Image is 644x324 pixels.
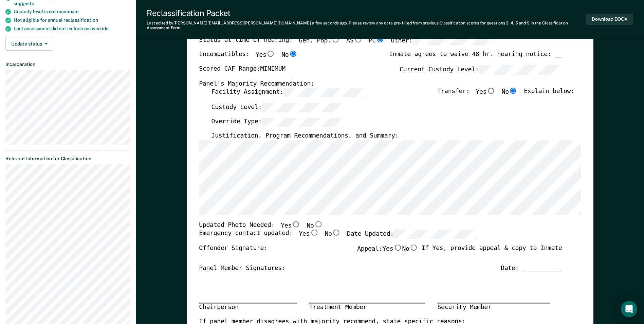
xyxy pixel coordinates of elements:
label: Gen. Pop. [299,36,340,45]
input: Yes [292,221,300,227]
input: Override Type: [262,117,345,126]
label: PC [368,36,384,45]
label: Date Updated: [347,230,477,239]
dt: Relevant Information for Classification [5,156,130,162]
input: Yes [266,51,275,57]
input: No [409,245,418,251]
span: a few seconds ago [312,21,347,25]
span: suggests [14,1,34,6]
label: Facility Assignment: [211,88,366,97]
div: Not eligible for annual [14,17,130,23]
label: Justification, Program Recommendations, and Summary: [211,132,399,140]
input: No [509,88,518,94]
label: No [281,51,297,60]
div: Emergency contact updated: [199,230,477,245]
input: AS [353,36,362,42]
div: Date: ___________ [501,264,562,272]
button: Download DOCX [586,14,633,25]
label: Scored CAF Range: MINIMUM [199,65,286,74]
div: Offender Signature: _______________________ If Yes, provide appeal & copy to Inmate [199,245,562,264]
label: No [307,221,323,230]
label: Appeal: [357,245,418,259]
div: Reclassification Packet [147,8,586,18]
input: Yes [310,230,318,236]
div: Last edited by [PERSON_NAME][EMAIL_ADDRESS][PERSON_NAME][DOMAIN_NAME] . Please review any data pr... [147,21,586,31]
div: Custody level is not [14,9,130,15]
div: Treatment Member [309,303,425,312]
label: Yes [256,51,275,60]
label: AS [346,36,362,45]
input: No [314,221,323,227]
div: Panel Member Signatures: [199,264,286,272]
input: Yes [393,245,402,251]
label: Custody Level: [211,103,345,112]
label: Yes [299,230,318,239]
input: Other: [412,36,496,45]
input: Current Custody Level: [479,65,562,74]
label: Yes [382,245,402,253]
input: Custody Level: [262,103,345,112]
label: Other: [391,36,496,45]
div: Open Intercom Messenger [621,301,637,317]
label: Override Type: [211,117,345,126]
div: Inmate agrees to waive 48 hr. hearing notice: __ [389,51,562,65]
div: Status at time of hearing: [199,36,496,51]
dt: Incarceration [5,61,130,67]
input: Facility Assignment: [283,88,366,97]
span: maximum [57,9,78,14]
div: Incompatibles: [199,51,297,65]
label: No [501,88,517,97]
input: Gen. Pop. [331,36,340,42]
div: Security Member [437,303,550,312]
input: No [289,51,297,57]
div: Transfer: Explain below: [437,88,574,103]
span: override [90,26,109,31]
label: Current Custody Level: [400,65,562,74]
span: reclassification [63,17,98,23]
input: Yes [486,88,495,94]
label: Yes [281,221,300,230]
div: Chairperson [199,303,297,312]
div: Panel's Majority Recommendation: [199,80,562,88]
label: Yes [476,88,495,97]
div: Updated Photo Needed: [199,221,323,230]
input: No [332,230,341,236]
div: Last assessment did not include an [14,26,130,32]
input: Date Updated: [394,230,477,239]
label: No [402,245,418,253]
button: Update status [5,37,53,51]
input: PC [376,36,385,42]
label: No [325,230,341,239]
